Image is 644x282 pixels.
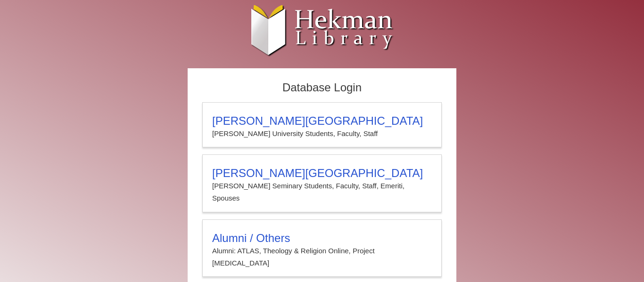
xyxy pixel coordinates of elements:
[212,232,432,270] summary: Alumni / OthersAlumni: ATLAS, Theology & Religion Online, Project [MEDICAL_DATA]
[212,180,432,205] p: [PERSON_NAME] Seminary Students, Faculty, Staff, Emeriti, Spouses
[202,102,442,147] a: [PERSON_NAME][GEOGRAPHIC_DATA][PERSON_NAME] University Students, Faculty, Staff
[212,245,432,270] p: Alumni: ATLAS, Theology & Religion Online, Project [MEDICAL_DATA]
[212,232,432,245] h3: Alumni / Others
[202,154,442,212] a: [PERSON_NAME][GEOGRAPHIC_DATA][PERSON_NAME] Seminary Students, Faculty, Staff, Emeriti, Spouses
[212,128,432,140] p: [PERSON_NAME] University Students, Faculty, Staff
[212,167,432,180] h3: [PERSON_NAME][GEOGRAPHIC_DATA]
[198,78,446,97] h2: Database Login
[212,114,432,128] h3: [PERSON_NAME][GEOGRAPHIC_DATA]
